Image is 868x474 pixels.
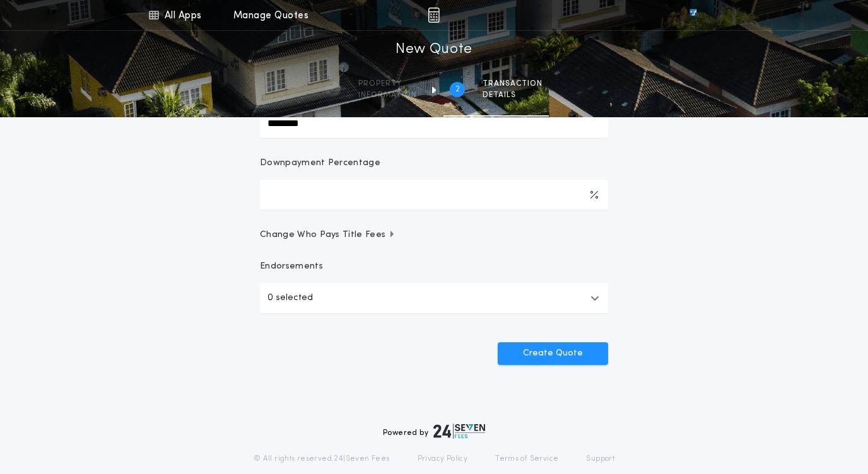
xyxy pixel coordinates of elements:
p: Downpayment Percentage [260,157,380,170]
span: Property [358,79,417,89]
img: vs-icon [667,9,720,21]
h1: New Quote [396,40,472,60]
span: details [483,90,542,100]
h2: 2 [455,84,460,95]
p: 0 selected [267,291,313,306]
span: Change Who Pays Title Fees [260,229,396,241]
a: Privacy Policy [418,454,468,464]
p: © All rights reserved. 24|Seven Fees [254,454,390,464]
p: Endorsements [260,260,608,273]
button: Change Who Pays Title Fees [260,229,608,241]
a: Terms of Service [495,454,558,464]
a: Support [586,454,614,464]
button: 0 selected [260,283,608,313]
img: logo [433,424,485,439]
span: Transaction [483,79,542,89]
input: Downpayment Percentage [260,180,608,210]
input: New Loan Amount [260,108,608,138]
span: information [358,90,417,100]
div: Powered by [383,424,485,439]
button: Create Quote [498,342,608,365]
img: img [428,8,440,23]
